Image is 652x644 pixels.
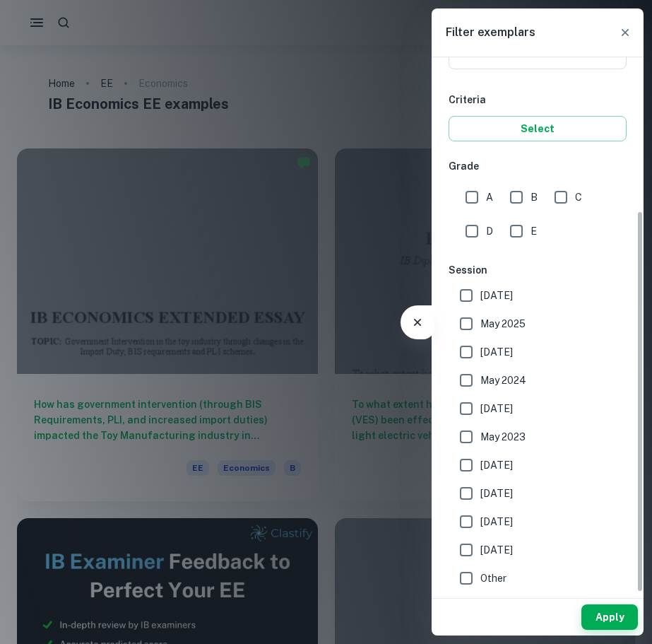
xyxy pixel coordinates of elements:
span: May 2025 [480,316,526,332]
span: E [531,223,537,239]
span: [DATE] [480,288,513,303]
span: D [486,223,493,239]
span: B [531,189,538,205]
span: [DATE] [480,344,513,360]
h6: Grade [449,158,627,174]
h6: Session [449,262,627,278]
span: May 2024 [480,373,526,388]
span: [DATE] [480,486,513,501]
span: [DATE] [480,457,513,473]
button: Select [449,116,627,141]
span: [DATE] [480,514,513,529]
span: Other [480,570,506,586]
span: [DATE] [480,401,513,416]
button: Apply [581,604,638,630]
span: C [575,189,582,205]
span: May 2023 [480,429,526,445]
span: [DATE] [480,542,513,558]
h6: Filter exemplars [446,24,535,41]
button: Filter [403,308,432,336]
h6: Criteria [449,92,627,107]
span: A [486,189,493,205]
